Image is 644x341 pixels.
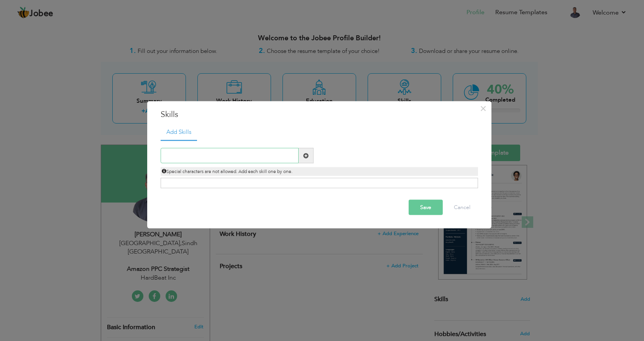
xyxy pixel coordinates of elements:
a: Add Skills [161,124,197,141]
span: Special characters are not allowed. Add each skill one by one. [162,168,292,175]
button: Cancel [446,200,478,215]
h3: Skills [161,109,478,120]
span: × [480,101,486,115]
button: Save [409,200,443,215]
button: Close [477,102,490,114]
